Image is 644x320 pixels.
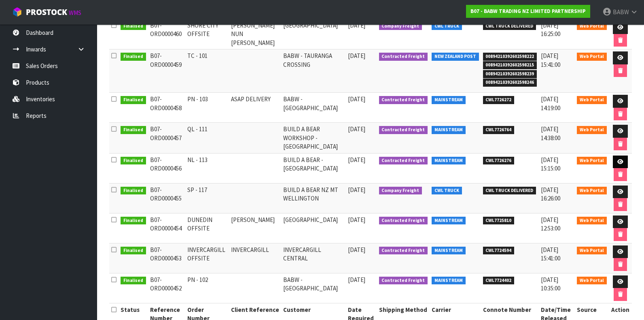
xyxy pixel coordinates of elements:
[281,49,345,93] td: BABW - TAURANGA CROSSING
[148,273,185,303] td: B07-ORD0000452
[348,216,365,224] span: [DATE]
[613,8,629,16] span: BABW
[577,22,607,30] span: Web Portal
[121,53,146,61] span: Finalised
[281,273,345,303] td: BABW - [GEOGRAPHIC_DATA]
[577,247,607,255] span: Web Portal
[483,22,536,30] span: CWL TRUCK DELIVERED
[432,22,462,30] span: CWL TRUCK
[432,247,466,255] span: MAINSTREAM
[229,19,281,49] td: [PERSON_NAME] NUN [PERSON_NAME]
[281,19,345,49] td: [GEOGRAPHIC_DATA]
[432,157,466,165] span: MAINSTREAM
[121,217,146,225] span: Finalised
[148,183,185,213] td: B07-ORD0000455
[185,123,229,153] td: QL - 111
[483,277,515,285] span: CWL7724402
[121,22,146,30] span: Finalised
[121,187,146,195] span: Finalised
[483,217,515,225] span: CWL7725810
[541,21,560,38] span: [DATE] 16:25:00
[483,157,515,165] span: CWL7726276
[348,95,365,103] span: [DATE]
[541,216,560,232] span: [DATE] 12:53:00
[348,276,365,284] span: [DATE]
[148,93,185,123] td: B07-ORD0000458
[432,53,479,61] span: NEW ZEALAND POST
[541,95,560,111] span: [DATE] 14:19:00
[148,123,185,153] td: B07-ORD0000457
[185,273,229,303] td: PN - 102
[432,217,466,225] span: MAINSTREAM
[432,277,466,285] span: MAINSTREAM
[281,123,345,153] td: BUILD A BEAR WORKSHOP - [GEOGRAPHIC_DATA]
[483,61,537,69] span: 00894210392602598215
[483,53,537,61] span: 00894210392602598222
[348,186,365,194] span: [DATE]
[577,277,607,285] span: Web Portal
[541,186,560,202] span: [DATE] 16:26:00
[185,183,229,213] td: SP - 117
[281,153,345,183] td: BUILD A BEAR - [GEOGRAPHIC_DATA]
[121,247,146,255] span: Finalised
[541,246,560,262] span: [DATE] 15:41:00
[483,247,515,255] span: CWL7724594
[541,276,560,292] span: [DATE] 10:35:00
[541,125,560,141] span: [DATE] 14:38:00
[379,157,428,165] span: Contracted Freight
[348,21,365,29] span: [DATE]
[379,247,428,255] span: Contracted Freight
[148,243,185,273] td: B07-ORD0000453
[185,49,229,93] td: TC - 101
[229,93,281,123] td: ASAP DELIVERY
[541,156,560,172] span: [DATE] 15:15:00
[379,217,428,225] span: Contracted Freight
[379,187,422,195] span: Company Freight
[577,126,607,134] span: Web Portal
[577,187,607,195] span: Web Portal
[432,96,466,104] span: MAINSTREAM
[148,19,185,49] td: B07-ORD0000460
[148,213,185,243] td: B07-ORD0000454
[185,93,229,123] td: PN - 103
[379,126,428,134] span: Contracted Freight
[229,213,281,243] td: [PERSON_NAME]
[69,9,81,17] small: WMS
[121,96,146,104] span: Finalised
[432,126,466,134] span: MAINSTREAM
[379,22,422,30] span: Company Freight
[577,96,607,104] span: Web Portal
[483,70,537,78] span: 00894210392602598239
[121,126,146,134] span: Finalised
[229,243,281,273] td: INVERCARGILL
[148,49,185,93] td: B07-ORD0000459
[185,243,229,273] td: INVERCARGILL OFFSITE
[483,187,536,195] span: CWL TRUCK DELIVERED
[148,153,185,183] td: B07-ORD0000456
[348,125,365,133] span: [DATE]
[348,156,365,164] span: [DATE]
[185,153,229,183] td: NL - 113
[483,126,515,134] span: CWL7726764
[348,52,365,60] span: [DATE]
[379,277,428,285] span: Contracted Freight
[281,93,345,123] td: BABW - [GEOGRAPHIC_DATA]
[432,187,462,195] span: CWL TRUCK
[541,52,560,68] span: [DATE] 15:41:00
[12,7,22,17] img: cube-alt.png
[281,213,345,243] td: [GEOGRAPHIC_DATA]
[121,277,146,285] span: Finalised
[348,246,365,254] span: [DATE]
[379,96,428,104] span: Contracted Freight
[577,157,607,165] span: Web Portal
[281,243,345,273] td: INVERCARGILL CENTRAL
[577,217,607,225] span: Web Portal
[470,8,586,15] strong: B07 - BABW TRADING NZ LIMITED PARTNERSHIP
[577,53,607,61] span: Web Portal
[379,53,428,61] span: Contracted Freight
[185,19,229,49] td: SHORE CITY OFFSITE
[26,7,67,17] span: ProStock
[483,96,515,104] span: CWL7726272
[185,213,229,243] td: DUNEDIN OFFSITE
[281,183,345,213] td: BUILD A BEAR NZ MT WELLINGTON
